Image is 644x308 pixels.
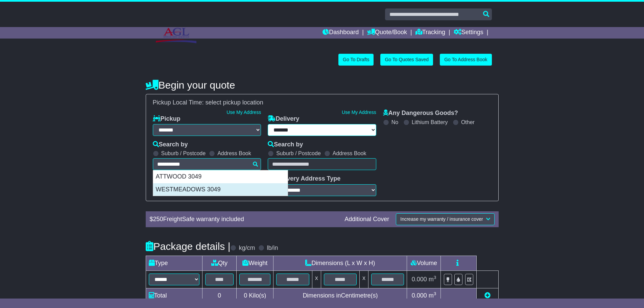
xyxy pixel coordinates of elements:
[323,27,359,39] a: Dashboard
[400,216,483,222] span: Increase my warranty / insurance cover
[146,288,202,303] td: Total
[146,216,341,223] div: $ FreightSafe warranty included
[407,256,441,270] td: Volume
[273,256,407,270] td: Dimensions (L x W x H)
[153,115,181,123] label: Pickup
[153,216,163,222] span: 250
[380,54,433,66] a: Go To Quotes Saved
[383,110,458,117] label: Any Dangerous Goods?
[237,256,273,270] td: Weight
[244,292,247,299] span: 0
[429,292,436,299] span: m
[161,150,206,157] label: Suburb / Postcode
[202,288,237,303] td: 0
[146,241,231,252] h4: Package details |
[440,54,492,66] a: Go To Address Book
[338,54,374,66] a: Go To Drafts
[484,292,491,299] a: Add new item
[454,27,483,39] a: Settings
[360,270,368,288] td: x
[146,256,202,270] td: Type
[237,288,273,303] td: Kilo(s)
[153,141,188,148] label: Search by
[202,256,237,270] td: Qty
[333,150,366,157] label: Address Book
[153,183,288,196] div: WESTMEADOWS 3049
[429,276,436,283] span: m
[391,119,398,125] label: No
[276,150,321,157] label: Suburb / Postcode
[268,141,303,148] label: Search by
[461,119,475,125] label: Other
[434,291,436,296] sup: 3
[412,119,448,125] label: Lithium Battery
[415,27,445,39] a: Tracking
[396,213,494,225] button: Increase my warranty / insurance cover
[312,270,321,288] td: x
[146,79,499,91] h4: Begin your quote
[267,244,278,252] label: lb/in
[273,288,407,303] td: Dimensions in Centimetre(s)
[153,170,288,183] div: ATTWOOD 3049
[226,110,261,115] a: Use My Address
[412,292,427,299] span: 0.000
[412,276,427,283] span: 0.000
[268,115,299,123] label: Delivery
[341,216,392,223] div: Additional Cover
[434,275,436,280] sup: 3
[217,150,251,157] label: Address Book
[239,244,255,252] label: kg/cm
[342,110,376,115] a: Use My Address
[367,27,407,39] a: Quote/Book
[149,99,495,106] div: Pickup Local Time:
[268,175,340,183] label: Delivery Address Type
[206,99,263,106] span: select pickup location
